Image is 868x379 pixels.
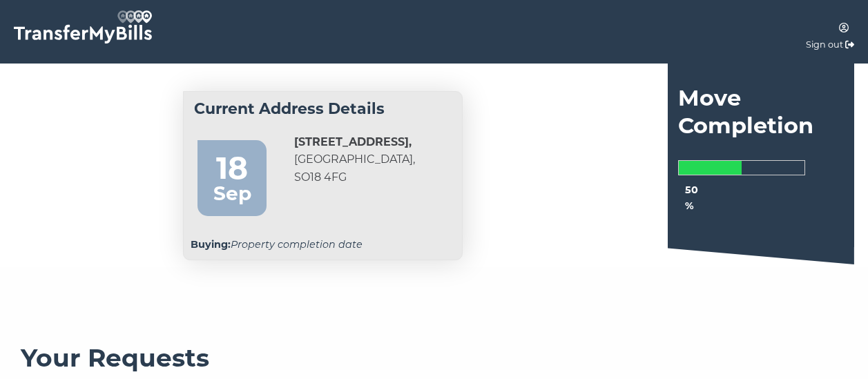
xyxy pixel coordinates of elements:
[194,99,452,119] h4: Current Address Details
[191,238,231,251] strong: Buying:
[204,178,260,209] div: Sep
[14,10,152,43] img: TransferMyBills.com - Helping ease the stress of moving
[294,133,415,187] address: [GEOGRAPHIC_DATA], SO18 4FG
[184,126,280,230] a: 18 Sep
[806,39,843,50] a: Sign out
[204,144,260,178] div: 18
[685,184,698,212] strong: 50 %
[294,133,415,187] a: [STREET_ADDRESS],[GEOGRAPHIC_DATA],SO18 4FG
[294,135,412,148] strong: [STREET_ADDRESS],
[678,84,844,139] h4: Move Completion
[191,238,363,251] em: Property completion date
[21,343,847,373] h3: Your Requests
